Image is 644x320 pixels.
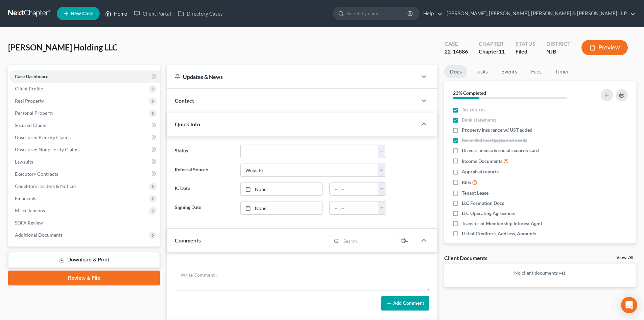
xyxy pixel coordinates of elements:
[621,297,637,313] div: Open Intercom Messenger
[8,42,118,52] span: [PERSON_NAME] Holding LLC
[241,201,322,214] a: None
[15,220,43,226] span: SOFA Review
[8,271,160,285] a: Review & File
[8,252,160,268] a: Download & Print
[9,144,160,156] a: Unsecured Nonpriority Claims
[546,48,571,56] div: NJB
[171,145,237,158] label: Status
[462,210,516,217] span: LLC Operating Agreement
[462,116,497,123] span: Bank statements
[71,11,93,16] span: New Case
[546,40,571,48] div: District
[550,65,574,78] a: Timer
[462,200,504,207] span: LLC Formation Docs
[15,110,53,116] span: Personal Property
[174,7,226,20] a: Directory Cases
[9,217,160,229] a: SOFA Review
[102,7,130,20] a: Home
[175,121,200,127] span: Quick Info
[15,159,33,165] span: Lawsuits
[450,270,630,276] p: No client documents yet.
[9,131,160,144] a: Unsecured Priority Claims
[462,106,485,113] span: Tax returns
[15,98,44,104] span: Real Property
[9,156,160,168] a: Lawsuits
[9,168,160,180] a: Executory Contracts
[330,201,378,214] input: -- : --
[496,65,523,78] a: Events
[445,48,468,56] div: 22-14886
[420,7,443,20] a: Help
[171,164,237,177] label: Referral Source
[15,147,79,152] span: Unsecured Nonpriority Claims
[171,182,237,196] label: IC Date
[171,201,237,215] label: Signing Date
[381,296,429,311] button: Add Comment
[516,40,535,48] div: Status
[9,70,160,83] a: Case Dashboard
[479,48,505,56] div: Chapter
[175,73,409,80] div: Updates & News
[462,137,527,144] span: Recorded mortgages and deeds
[15,183,76,189] span: Codebtors Insiders & Notices
[15,122,47,128] span: Secured Claims
[15,134,71,140] span: Unsecured Priority Claims
[175,97,194,104] span: Contact
[462,190,488,196] span: Tenant Lease
[462,220,542,227] span: Transfer of Membership Interest Agmt
[445,40,468,48] div: Case
[241,183,322,195] a: None
[444,65,467,78] a: Docs
[175,237,201,243] span: Comments
[130,7,174,20] a: Client Portal
[15,208,45,213] span: Miscellaneous
[330,183,378,195] input: -- : --
[15,171,58,177] span: Executory Contracts
[15,195,36,201] span: Financials
[462,158,502,165] span: Income Documents
[15,86,43,91] span: Client Profile
[443,7,636,20] a: [PERSON_NAME], [PERSON_NAME], [PERSON_NAME] & [PERSON_NAME] LLP
[15,73,49,79] span: Case Dashboard
[462,179,471,186] span: Bills
[516,48,535,56] div: Filed
[479,40,505,48] div: Chapter
[462,168,499,175] span: Appraisal reports
[15,232,63,238] span: Additional Documents
[462,147,539,154] span: Drivers license & social security card
[453,90,486,96] strong: 23% Completed
[470,65,493,78] a: Tasks
[525,65,547,78] a: Fees
[499,48,505,55] span: 11
[462,230,536,237] span: List of Creditors, Address, Amounts
[347,7,408,20] input: Search by name...
[581,40,628,55] button: Preview
[444,254,487,261] div: Client Documents
[341,235,395,247] input: Search...
[462,127,532,133] span: Property Insurance w/ UST added
[616,255,633,260] a: View All
[9,119,160,131] a: Secured Claims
